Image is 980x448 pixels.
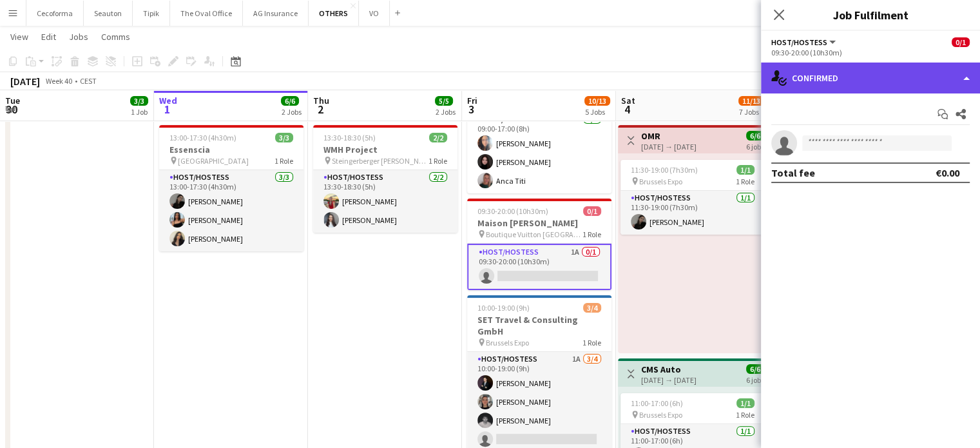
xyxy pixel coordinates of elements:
[80,76,97,86] div: CEST
[736,177,754,186] span: 1 Role
[585,107,610,117] div: 5 Jobs
[3,102,20,117] span: 30
[10,75,40,88] div: [DATE]
[313,170,457,233] app-card-role: Host/Hostess2/213:30-18:30 (5h)[PERSON_NAME][PERSON_NAME]
[631,398,683,408] span: 11:00-17:00 (6h)
[130,96,148,106] span: 3/3
[159,95,177,106] span: Wed
[620,191,765,235] app-card-role: Host/Hostess1/111:30-19:00 (7h30m)[PERSON_NAME]
[436,107,456,117] div: 2 Jobs
[428,156,447,166] span: 1 Role
[486,338,529,347] span: Brussels Expo
[157,102,177,117] span: 1
[771,166,815,179] div: Total fee
[641,364,697,375] h3: CMS Auto
[620,160,765,235] app-job-card: 11:30-19:00 (7h30m)1/1 Brussels Expo1 RoleHost/Hostess1/111:30-19:00 (7h30m)[PERSON_NAME]
[467,314,611,337] h3: SET Travel & Consulting GmbH
[467,95,477,106] span: Fri
[170,1,243,26] button: The Oval Office
[761,6,980,23] h3: Job Fulfilment
[771,48,970,57] div: 09:30-20:00 (10h30m)
[631,165,698,175] span: 11:30-19:00 (7h30m)
[583,303,601,313] span: 3/4
[133,1,170,26] button: Tipik
[323,133,376,142] span: 13:30-18:30 (5h)
[477,206,548,216] span: 09:30-20:00 (10h30m)
[736,398,754,408] span: 1/1
[746,131,764,141] span: 6/6
[159,125,303,251] app-job-card: 13:00-17:30 (4h30m)3/3Essenscia [GEOGRAPHIC_DATA]1 RoleHost/Hostess3/313:00-17:30 (4h30m)[PERSON_...
[584,96,610,106] span: 10/13
[641,142,697,151] div: [DATE] → [DATE]
[281,96,299,106] span: 6/6
[101,31,130,43] span: Comms
[746,141,764,151] div: 6 jobs
[282,107,302,117] div: 2 Jobs
[178,156,249,166] span: [GEOGRAPHIC_DATA]
[169,133,236,142] span: 13:00-17:30 (4h30m)
[64,28,93,45] a: Jobs
[641,375,697,385] div: [DATE] → [DATE]
[332,156,428,166] span: Steingerberger [PERSON_NAME] Hotel
[582,229,601,239] span: 1 Role
[26,1,84,26] button: Cecoforma
[619,102,635,117] span: 4
[952,37,970,47] span: 0/1
[41,31,56,43] span: Edit
[43,76,75,86] span: Week 40
[467,217,611,229] h3: Maison [PERSON_NAME]
[621,95,635,106] span: Sat
[313,144,457,155] h3: WMH Project
[582,338,601,347] span: 1 Role
[311,102,329,117] span: 2
[738,96,764,106] span: 11/13
[746,374,764,385] div: 6 jobs
[736,410,754,420] span: 1 Role
[36,28,61,45] a: Edit
[313,95,329,106] span: Thu
[275,133,293,142] span: 3/3
[467,199,611,290] app-job-card: 09:30-20:00 (10h30m)0/1Maison [PERSON_NAME] Boutique Vuitton [GEOGRAPHIC_DATA]1 RoleHost/Hostess1...
[467,112,611,193] app-card-role: Host/Hostess3/309:00-17:00 (8h)[PERSON_NAME][PERSON_NAME]Anca Titi
[96,28,135,45] a: Comms
[159,170,303,251] app-card-role: Host/Hostess3/313:00-17:30 (4h30m)[PERSON_NAME][PERSON_NAME][PERSON_NAME]
[243,1,309,26] button: AG Insurance
[771,37,827,47] span: Host/Hostess
[641,130,697,142] h3: OMR
[309,1,359,26] button: OTHERS
[274,156,293,166] span: 1 Role
[69,31,88,43] span: Jobs
[5,28,34,45] a: View
[467,244,611,290] app-card-role: Host/Hostess1A0/109:30-20:00 (10h30m)
[746,364,764,374] span: 6/6
[10,31,28,43] span: View
[84,1,133,26] button: Seauton
[313,125,457,233] app-job-card: 13:30-18:30 (5h)2/2WMH Project Steingerberger [PERSON_NAME] Hotel1 RoleHost/Hostess2/213:30-18:30...
[761,63,980,93] div: Confirmed
[936,166,959,179] div: €0.00
[739,107,764,117] div: 7 Jobs
[477,303,530,313] span: 10:00-19:00 (9h)
[5,95,20,106] span: Tue
[639,177,682,186] span: Brussels Expo
[429,133,447,142] span: 2/2
[159,144,303,155] h3: Essenscia
[359,1,390,26] button: VO
[435,96,453,106] span: 5/5
[771,37,838,47] button: Host/Hostess
[465,102,477,117] span: 3
[131,107,148,117] div: 1 Job
[486,229,582,239] span: Boutique Vuitton [GEOGRAPHIC_DATA]
[736,165,754,175] span: 1/1
[583,206,601,216] span: 0/1
[639,410,682,420] span: Brussels Expo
